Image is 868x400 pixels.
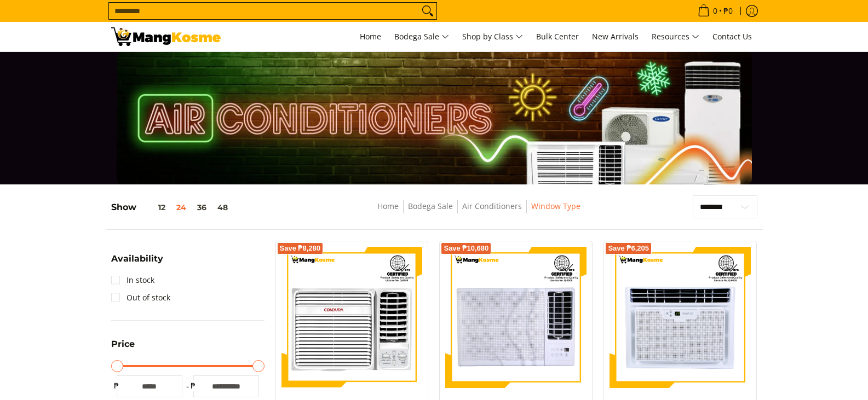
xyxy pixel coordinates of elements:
span: Bulk Center [536,31,579,42]
span: Contact Us [712,31,752,42]
span: Save ₱8,280 [280,245,321,252]
a: In stock [111,271,154,289]
img: Carrier 0.5 HP Remote Aura Window-Type Air Conditioner (Class B) [610,247,751,388]
button: Search [419,3,436,19]
nav: Main Menu [232,22,757,51]
span: ₱ [111,380,122,391]
span: Bodega Sale [394,30,449,44]
img: Bodega Sale Aircon l Mang Kosme: Home Appliances Warehouse Sale Window Type | Page 3 [111,27,221,46]
span: ₱ [188,380,199,391]
span: Resources [652,30,699,44]
summary: Open [111,254,163,271]
img: Carrier 1.50 HP Remote Aura Window-Type Non-Inverter Air Conditioner (Class B) [445,247,587,388]
a: Resources [646,22,705,51]
a: Air Conditioners [462,201,522,211]
a: Home [354,22,387,51]
span: Home [360,31,381,42]
a: Out of stock [111,289,170,306]
a: Bodega Sale [408,201,453,211]
span: Availability [111,254,163,263]
span: 0 [711,7,719,15]
span: Price [111,340,135,349]
img: Condura 1.00 HP Deluxe 6X Series, Window-Type Air Conditioner (Class B) [281,247,423,388]
span: ₱0 [722,7,734,15]
span: Window Type [531,200,580,213]
a: New Arrivals [587,22,644,51]
span: Save ₱10,680 [444,245,488,252]
span: • [694,5,736,17]
summary: Open [111,340,135,357]
span: Save ₱6,205 [608,245,649,252]
a: Bodega Sale [389,22,455,51]
span: Shop by Class [462,30,523,44]
span: New Arrivals [592,31,639,42]
a: Shop by Class [457,22,528,51]
button: 24 [171,203,192,212]
h5: Show [111,202,233,213]
a: Home [377,201,399,211]
button: 12 [136,203,171,212]
a: Contact Us [707,22,757,51]
button: 36 [192,203,212,212]
button: 48 [212,203,233,212]
a: Bulk Center [531,22,584,51]
nav: Breadcrumbs [302,200,656,224]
